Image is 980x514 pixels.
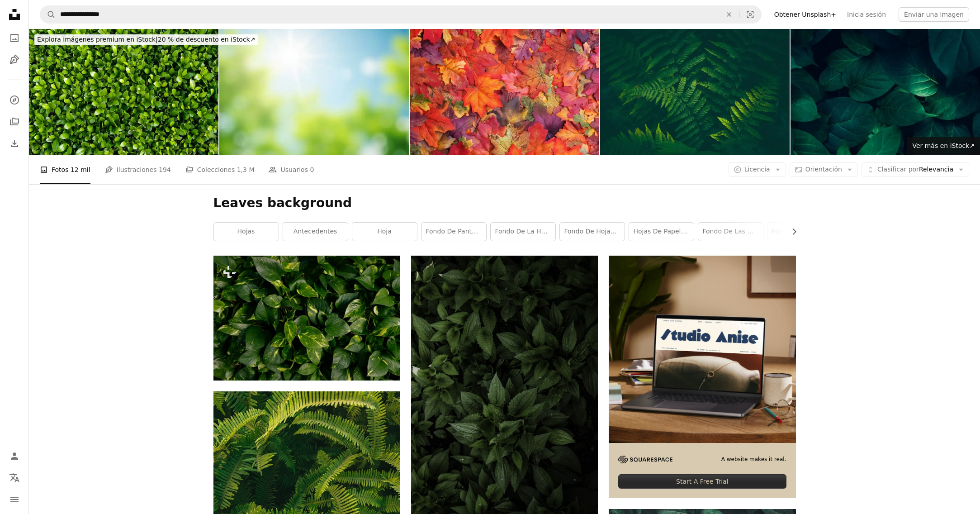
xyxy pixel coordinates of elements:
a: hoja [352,223,417,241]
a: Un primer plano de un arbusto de hojas verdes [213,314,400,322]
img: Hojas de otoño [410,29,599,155]
img: abstract green leaf texture, nature background. [791,29,980,155]
button: Búsqueda visual [739,6,761,23]
a: fondo de hojas de otoño [767,223,832,241]
img: Fondo de planta [29,29,218,155]
img: Fondo borroso de flores de primavera con flores soleadas, escena floral de enfoque suave, imagen ... [219,29,409,155]
span: 20 % de descuento en iStock ↗ [37,36,255,43]
span: 0 [310,165,314,175]
span: A website makes it real. [721,456,786,463]
a: Explorar [5,91,24,109]
span: Relevancia [877,165,953,174]
span: Orientación [805,166,842,173]
div: Start A Free Trial [618,474,786,489]
span: Explora imágenes premium en iStock | [37,36,158,43]
a: Explora imágenes premium en iStock|20 % de descuento en iStock↗ [29,29,263,51]
span: 194 [159,165,171,175]
img: Helecho de fondo [600,29,790,155]
a: Fondo de las hojas de otoño [698,223,763,241]
a: Ilustraciones 194 [105,155,171,184]
button: Licencia [729,162,786,177]
a: Fondo de la hoja [491,223,555,241]
a: Ver más en iStock↗ [907,137,980,155]
img: file-1705123271268-c3eaf6a79b21image [609,256,795,443]
a: A website makes it real.Start A Free Trial [609,256,795,498]
button: Idioma [5,469,24,487]
a: Colecciones [5,113,24,131]
button: Enviar una imagen [899,7,969,22]
a: Obtener Unsplash+ [769,7,842,22]
a: Hojas de papel [PERSON_NAME] [629,223,694,241]
a: Historial de descargas [5,134,24,152]
button: Borrar [719,6,739,23]
h1: Leaves background [213,195,796,211]
a: Inicia sesión [842,7,891,22]
form: Encuentra imágenes en todo el sitio [40,5,762,24]
a: Colecciones 1,3 M [185,155,255,184]
a: Fondo de hojas verdes [560,223,625,241]
button: desplazar lista a la derecha [786,223,796,241]
span: Clasificar por [877,166,919,173]
span: Ver más en iStock ↗ [912,142,975,149]
a: Fotos [5,29,24,47]
button: Clasificar porRelevancia [862,162,969,177]
a: Usuarios 0 [269,155,314,184]
a: Ilustraciones [5,51,24,69]
a: hojas [214,223,279,241]
a: fondo de pantalla [421,223,486,241]
img: Un primer plano de un arbusto de hojas verdes [213,256,400,380]
button: Buscar en Unsplash [40,6,56,23]
a: Iniciar sesión / Registrarse [5,447,24,465]
button: Menú [5,490,24,509]
span: Licencia [744,166,770,173]
a: Las hojas verdes se plantan durante el día [411,392,598,400]
button: Orientación [790,162,858,177]
img: file-1705255347840-230a6ab5bca9image [618,456,672,463]
a: antecedentes [283,223,348,241]
span: 1,3 M [237,165,255,175]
